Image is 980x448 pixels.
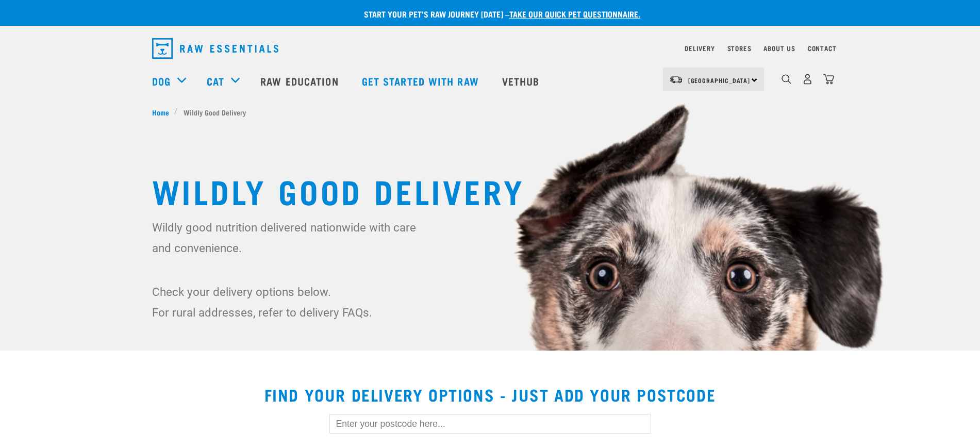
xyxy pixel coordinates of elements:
[685,46,715,50] a: Delivery
[152,172,828,209] h1: Wildly Good Delivery
[509,11,640,16] a: take our quick pet questionnaire.
[152,281,423,323] p: Check your delivery options below. For rural addresses, refer to delivery FAQs.
[492,60,553,102] a: Vethub
[782,74,791,84] img: home-icon-1@2x.png
[144,34,837,63] nav: dropdown navigation
[802,74,813,85] img: user.png
[152,107,828,118] nav: breadcrumbs
[823,74,834,85] img: home-icon@2x.png
[207,73,224,89] a: Cat
[763,46,795,50] a: About Us
[352,60,492,102] a: Get started with Raw
[12,385,968,404] h2: Find your delivery options - just add your postcode
[329,414,651,434] input: Enter your postcode here...
[727,46,752,50] a: Stores
[152,107,175,118] a: Home
[669,75,683,84] img: van-moving.png
[250,60,351,102] a: Raw Education
[688,78,751,82] span: [GEOGRAPHIC_DATA]
[152,217,423,258] p: Wildly good nutrition delivered nationwide with care and convenience.
[152,38,278,59] img: Raw Essentials Logo
[152,73,171,89] a: Dog
[152,107,169,118] span: Home
[808,46,837,50] a: Contact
